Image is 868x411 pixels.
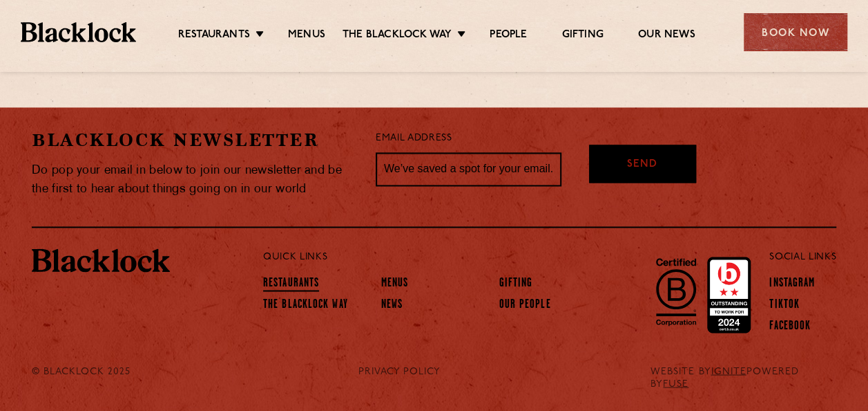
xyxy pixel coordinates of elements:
a: Instagram [769,276,815,291]
img: B-Corp-Logo-Black-RGB.svg [648,250,704,333]
a: Gifting [561,28,603,44]
span: Send [627,157,657,173]
a: Our News [638,28,695,44]
a: IGNITE [711,366,746,376]
h2: Blacklock Newsletter [32,128,355,152]
a: Restaurants [263,276,319,291]
img: BL_Textured_Logo-footer-cropped.svg [21,22,136,42]
label: Email Address [376,131,452,147]
a: People [490,28,527,44]
a: Restaurants [178,28,250,44]
a: The Blacklock Way [263,298,348,313]
img: Accred_2023_2star.png [707,257,751,333]
a: Menus [288,28,325,44]
a: TikTok [769,298,800,313]
a: FUSE [663,378,688,389]
p: Do pop your email in below to join our newsletter and be the first to hear about things going on ... [32,161,355,199]
img: BL_Textured_Logo-footer-cropped.svg [32,248,170,272]
a: News [381,298,403,313]
div: Book Now [744,13,847,51]
a: PRIVACY POLICY [358,365,441,378]
div: © Blacklock 2025 [21,365,159,390]
a: Gifting [499,276,532,291]
div: WEBSITE BY POWERED BY [640,365,847,390]
a: Facebook [769,319,811,334]
p: Social Links [769,248,836,266]
a: The Blacklock Way [343,28,452,44]
input: We’ve saved a spot for your email... [376,152,561,187]
a: Menus [381,276,409,291]
a: Our People [499,298,550,313]
p: Quick Links [263,248,724,266]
